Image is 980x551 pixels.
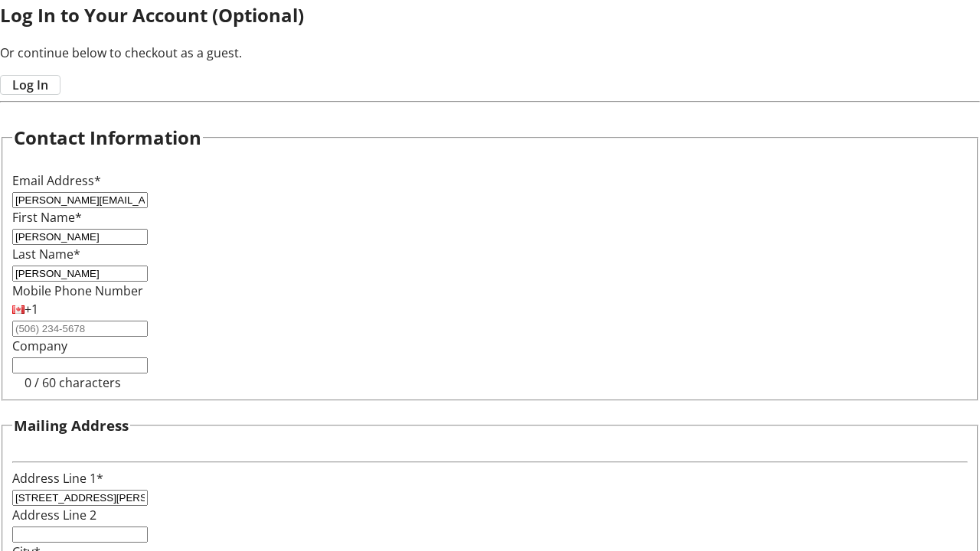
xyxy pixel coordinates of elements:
[12,76,48,94] span: Log In
[12,490,148,506] input: Address
[12,246,80,262] label: Last Name*
[24,374,121,391] tr-character-limit: 0 / 60 characters
[12,337,67,354] label: Company
[12,321,148,337] input: (506) 234-5678
[14,124,201,152] h2: Contact Information
[12,209,82,226] label: First Name*
[12,172,101,189] label: Email Address*
[14,415,129,436] h3: Mailing Address
[12,507,96,523] label: Address Line 2
[12,470,103,487] label: Address Line 1*
[12,282,143,299] label: Mobile Phone Number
